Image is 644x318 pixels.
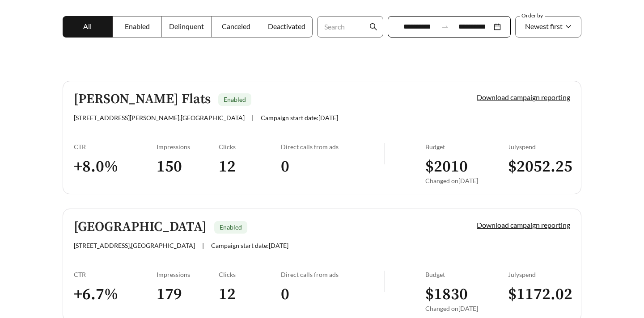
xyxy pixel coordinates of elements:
[425,157,508,177] h3: $ 2010
[508,271,570,278] div: July spend
[369,23,377,31] span: search
[63,81,581,194] a: [PERSON_NAME] FlatsEnabled[STREET_ADDRESS][PERSON_NAME],[GEOGRAPHIC_DATA]|Campaign start date:[DA...
[219,157,281,177] h3: 12
[157,143,219,151] div: Impressions
[441,23,449,31] span: to
[219,143,281,151] div: Clicks
[425,285,508,305] h3: $ 1830
[268,22,305,30] span: Deactivated
[83,22,92,30] span: All
[222,22,250,30] span: Canceled
[425,271,508,278] div: Budget
[261,114,338,121] span: Campaign start date: [DATE]
[169,22,204,30] span: Delinquent
[384,271,385,292] img: line
[74,271,157,278] div: CTR
[74,220,207,234] h5: [GEOGRAPHIC_DATA]
[425,305,508,312] div: Changed on [DATE]
[74,242,195,249] span: [STREET_ADDRESS] , [GEOGRAPHIC_DATA]
[157,157,219,177] h3: 150
[508,285,570,305] h3: $ 1172.02
[157,271,219,278] div: Impressions
[252,114,254,121] span: |
[508,143,570,151] div: July spend
[202,242,204,249] span: |
[220,223,242,231] span: Enabled
[281,157,384,177] h3: 0
[125,22,150,30] span: Enabled
[224,96,246,103] span: Enabled
[219,285,281,305] h3: 12
[74,143,157,151] div: CTR
[74,157,157,177] h3: + 8.0 %
[74,114,245,121] span: [STREET_ADDRESS][PERSON_NAME] , [GEOGRAPHIC_DATA]
[74,285,157,305] h3: + 6.7 %
[508,157,570,177] h3: $ 2052.25
[384,143,385,164] img: line
[441,23,449,31] span: swap-right
[477,221,570,229] a: Download campaign reporting
[281,271,384,278] div: Direct calls from ads
[425,143,508,151] div: Budget
[219,271,281,278] div: Clicks
[477,93,570,101] a: Download campaign reporting
[74,92,211,107] h5: [PERSON_NAME] Flats
[525,22,563,30] span: Newest first
[157,285,219,305] h3: 179
[425,177,508,184] div: Changed on [DATE]
[281,285,384,305] h3: 0
[281,143,384,151] div: Direct calls from ads
[211,242,288,249] span: Campaign start date: [DATE]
